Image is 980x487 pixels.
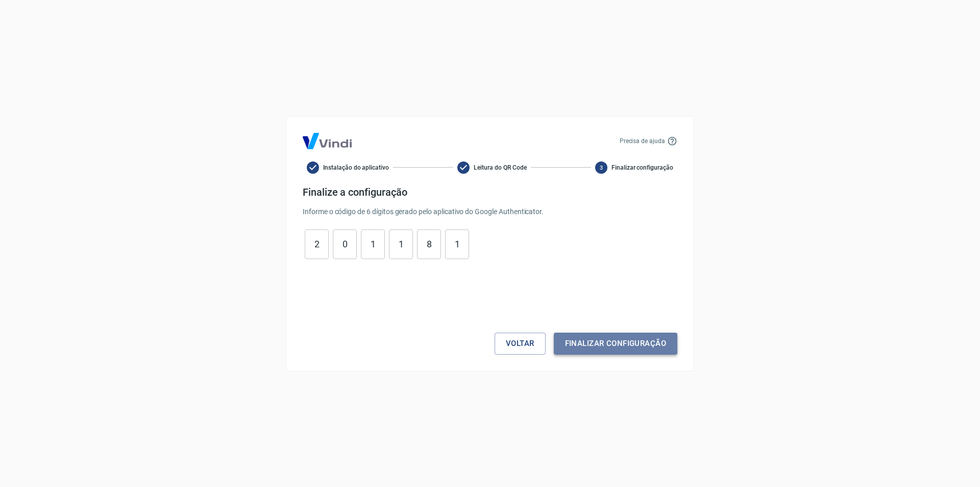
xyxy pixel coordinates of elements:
[620,136,665,146] p: Precisa de ajuda
[600,164,603,171] text: 3
[323,163,389,172] span: Instalação do aplicativo
[554,333,677,354] button: Finalizar configuração
[474,163,526,172] span: Leitura do QR Code
[611,163,673,172] span: Finalizar configuração
[303,186,677,198] h4: Finalize a configuração
[303,133,352,149] img: Logo Vind
[303,206,677,217] p: Informe o código de 6 dígitos gerado pelo aplicativo do Google Authenticator.
[495,333,546,354] button: Voltar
